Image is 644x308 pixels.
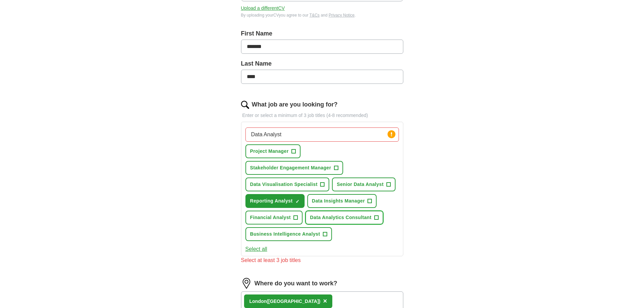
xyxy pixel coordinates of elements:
div: don [249,298,320,305]
button: Project Manager [245,144,301,158]
span: Business Intelligence Analyst [250,231,320,238]
span: × [323,297,327,305]
p: Enter or select a minimum of 3 job titles (4-8 recommended) [241,112,403,119]
label: What job are you looking for? [252,100,338,109]
button: Senior Data Analyst [332,177,395,191]
span: Senior Data Analyst [337,181,383,188]
span: ([GEOGRAPHIC_DATA]) [267,299,320,304]
img: search.png [241,101,249,109]
strong: Lon [249,299,258,304]
span: Project Manager [250,148,289,155]
button: Reporting Analyst✓ [245,194,305,208]
span: Stakeholder Engagement Manager [250,164,331,171]
a: Privacy Notice [329,13,355,18]
img: location.png [241,278,252,289]
div: Select at least 3 job titles [241,256,403,264]
button: × [323,296,327,306]
div: By uploading your CV you agree to our and . [241,12,403,18]
span: Financial Analyst [250,214,291,221]
label: First Name [241,29,403,38]
span: Data Visualisation Specialist [250,181,318,188]
button: Select all [245,245,267,253]
button: Data Analytics Consultant [305,211,383,224]
span: ✓ [295,199,300,204]
button: Business Intelligence Analyst [245,227,332,241]
label: Last Name [241,59,403,68]
button: Financial Analyst [245,211,303,224]
input: Type a job title and press enter [245,127,399,142]
button: Upload a differentCV [241,5,285,12]
button: Data Insights Manager [307,194,377,208]
button: Stakeholder Engagement Manager [245,161,343,175]
span: Data Analytics Consultant [310,214,372,221]
button: Data Visualisation Specialist [245,177,330,191]
a: T&Cs [309,13,319,18]
label: Where do you want to work? [255,279,337,288]
span: Data Insights Manager [312,197,365,205]
span: Reporting Analyst [250,197,293,205]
